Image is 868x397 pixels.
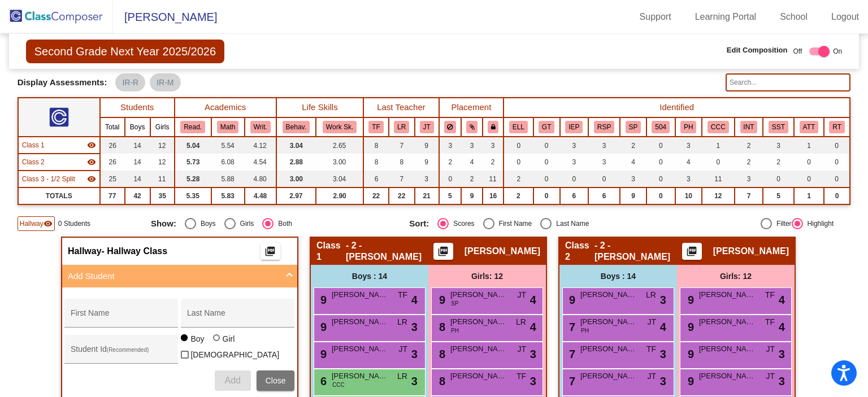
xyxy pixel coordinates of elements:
[794,137,824,154] td: 1
[368,121,383,133] button: TF
[824,117,850,137] th: Retained
[389,187,415,204] td: 22
[18,154,100,171] td: Christine Mandez - 2 - Mendez
[420,121,434,133] button: JT
[646,117,675,137] th: 504 Plan
[18,187,100,204] td: TOTALS
[316,171,363,187] td: 3.04
[150,187,175,204] td: 35
[415,154,439,171] td: 9
[560,137,588,154] td: 3
[504,137,533,154] td: 0
[332,316,388,328] span: [PERSON_NAME]
[187,313,289,322] input: Last Name
[461,187,483,204] td: 9
[211,171,245,187] td: 5.88
[245,187,276,204] td: 4.48
[20,219,44,229] span: Hallway
[175,187,211,204] td: 5.35
[588,187,620,204] td: 6
[100,187,125,204] td: 77
[533,187,560,204] td: 0
[150,154,175,171] td: 12
[398,343,407,355] span: JT
[530,291,536,308] span: 4
[261,243,280,260] button: Print Students Details
[332,289,388,300] span: [PERSON_NAME] [PERSON_NAME]
[660,346,666,363] span: 3
[735,154,763,171] td: 2
[450,289,507,300] span: [PERSON_NAME]
[588,137,620,154] td: 3
[685,294,694,306] span: 9
[483,117,504,137] th: Keep with teacher
[530,319,536,335] span: 4
[517,370,526,382] span: TF
[411,346,418,363] span: 3
[794,187,824,204] td: 1
[483,154,504,171] td: 2
[215,370,251,391] button: Add
[588,154,620,171] td: 3
[125,137,150,154] td: 14
[439,171,461,187] td: 0
[763,187,794,204] td: 5
[763,137,794,154] td: 3
[433,243,453,260] button: Print Students Details
[363,117,389,137] th: Taylor Flowers
[465,246,540,257] span: [PERSON_NAME]
[560,154,588,171] td: 3
[363,171,389,187] td: 6
[824,171,850,187] td: 0
[316,240,346,263] span: Class 1
[504,154,533,171] td: 0
[436,375,445,387] span: 8
[646,171,675,187] td: 0
[626,121,641,133] button: SP
[647,316,656,328] span: JT
[461,171,483,187] td: 2
[516,316,526,328] span: LR
[702,187,735,204] td: 12
[389,154,415,171] td: 8
[68,246,102,257] span: Hallway
[675,117,702,137] th: Parent Helper
[22,174,75,184] span: Class 3 - 1/2 Split
[100,98,175,117] th: Students
[620,187,646,204] td: 9
[517,343,526,355] span: JT
[631,8,680,26] a: Support
[675,137,702,154] td: 3
[566,294,575,306] span: 9
[266,376,286,385] span: Close
[263,246,277,261] mat-icon: picture_as_pdf
[646,289,656,301] span: LR
[397,316,407,328] span: LR
[652,121,670,133] button: 504
[318,348,327,360] span: 9
[363,187,389,204] td: 22
[175,154,211,171] td: 5.73
[735,187,763,204] td: 7
[87,174,96,184] mat-icon: visibility
[18,171,100,187] td: Lisa Rowe - 1/2 Combo
[461,137,483,154] td: 3
[113,8,217,26] span: [PERSON_NAME]
[829,121,844,133] button: RT
[594,121,614,133] button: RSP
[740,121,758,133] button: INT
[620,137,646,154] td: 2
[588,117,620,137] th: RSP
[71,313,172,322] input: First Name
[450,316,507,328] span: [PERSON_NAME]
[394,121,409,133] button: LR
[211,154,245,171] td: 6.08
[565,121,583,133] button: IEP
[559,265,677,287] div: Boys : 14
[439,137,461,154] td: 3
[772,219,792,229] div: Filter
[436,321,445,333] span: 8
[276,187,316,204] td: 2.97
[483,137,504,154] td: 3
[316,187,363,204] td: 2.90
